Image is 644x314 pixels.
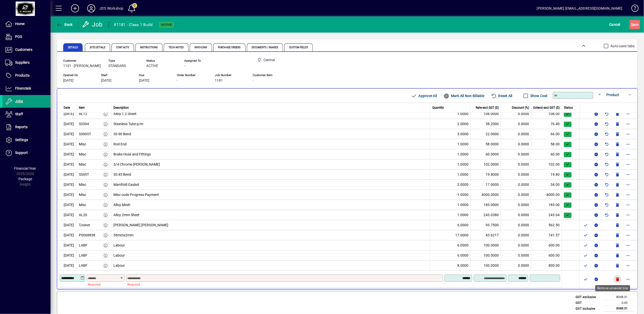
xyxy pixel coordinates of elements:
span: Suppliers [15,60,30,64]
span: POS [15,35,22,39]
td: 0.00 [603,300,634,306]
div: Misc [79,182,86,187]
td: Labour [112,240,431,250]
span: Status [146,59,177,62]
a: Reports [3,121,51,133]
span: 6.0000 [457,253,468,258]
span: 1.0000 [457,152,468,157]
td: 0.0000 [501,220,531,230]
app-page-header-button: Back [51,20,78,29]
td: GST exclusive [573,294,603,300]
div: LABF [79,253,87,258]
span: Rate excl GST ($) [476,105,499,110]
button: Cancel [608,20,622,29]
span: Reset All [491,92,512,100]
td: 3/4 Chrome [PERSON_NAME] [112,159,431,169]
a: Settings [3,134,51,146]
div: #1181 - Class 1 Build [114,21,153,29]
td: [DATE] [57,200,77,210]
a: Suppliers [3,56,51,69]
span: Job Number [215,74,245,77]
mat-error: Required [88,282,121,287]
div: SS90ST [79,131,91,137]
td: Misc code Progress Payment [112,190,431,200]
span: 1181 [215,79,223,83]
td: 4000.0000 [471,190,501,200]
button: Reset All [489,91,514,100]
span: 1101 - [PERSON_NAME] [63,64,101,68]
td: 8048.31 [603,294,634,300]
span: Documents / Images [252,46,278,49]
td: Manifold Gasket [112,180,431,190]
td: 800.00 [531,260,562,271]
div: Misc [79,192,86,197]
span: STANDARD [108,64,126,68]
span: 2.0000 [457,182,468,187]
span: Jobs [15,99,23,103]
span: Due [139,74,169,77]
td: [PERSON_NAME] [PERSON_NAME] [112,220,431,230]
td: 0.0000 [501,180,531,190]
span: Contacts [116,46,129,49]
span: 8.0000 [457,263,468,268]
td: 0.0000 [501,149,531,159]
span: 1.0000 [457,162,468,167]
span: ave [631,20,639,29]
td: 0.0000 [501,139,531,149]
button: More options [624,261,632,270]
span: S [631,23,633,27]
td: 100.0000 [471,240,501,250]
td: 102.0000 [471,159,501,169]
button: More options [624,181,632,189]
button: More options [624,191,632,199]
span: Products [15,73,30,77]
a: Customers [3,43,51,56]
button: Approve All [409,91,439,100]
td: [DATE] [57,109,77,119]
td: SS 45 Bend [112,169,431,180]
button: More options [624,275,632,283]
span: Home [15,22,25,26]
td: 60.0000 [471,149,501,159]
span: Back [56,23,73,27]
td: 34.00 [531,180,562,190]
td: Rod End [112,139,431,149]
td: 0.0000 [501,159,531,169]
span: Central [255,57,288,63]
button: Mark All Non-Billable [441,91,486,100]
button: More options [624,201,632,209]
div: Job [82,20,104,29]
span: Custom Fields [289,46,308,49]
div: P0068838 [79,233,95,238]
button: Save [630,20,640,29]
td: 19.8000 [471,169,501,180]
span: Site Details [90,46,105,49]
td: 0.0000 [501,119,531,129]
div: JD'S Workshop [99,4,123,12]
span: Details [68,46,78,49]
td: 0.0000 [501,240,531,250]
td: 43.6217 [471,230,501,240]
td: 183.0000 [471,200,501,210]
span: Cancel [609,20,621,29]
td: [DATE] [57,99,77,109]
a: Financials [3,82,51,95]
div: Misc [79,152,86,157]
td: Brake Hose and Fittings [112,149,431,159]
div: LABF [79,243,87,248]
td: [DATE] [57,129,77,139]
td: 243.04 [531,210,562,220]
span: Central [264,57,275,63]
td: 38mmx2mm [112,230,431,240]
div: Misc [79,142,86,147]
td: [DATE] [57,240,77,250]
span: Start [101,74,131,77]
span: Mark All Non-Billable [443,92,484,100]
td: 0.0000 [501,210,531,220]
span: Active [161,23,172,26]
button: More options [624,221,632,229]
td: 108.0000 [471,109,501,119]
span: Approve All [411,92,437,100]
div: Remove unsaved line [595,285,630,291]
td: [DATE] [57,119,77,129]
